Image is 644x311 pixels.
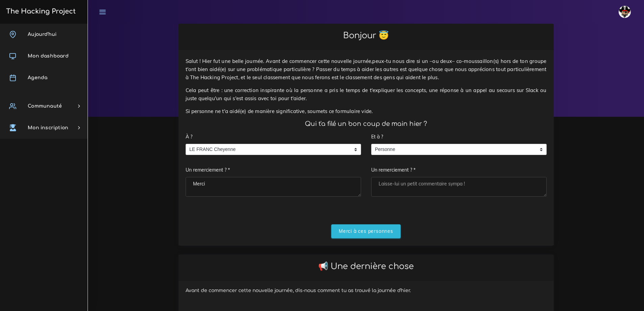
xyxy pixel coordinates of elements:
p: Si personne ne t'a aidé(e) de manière significative, soumets ce formulaire vide. [186,107,547,115]
label: Un remerciement ? * [186,163,230,177]
span: Personne [372,144,536,155]
span: Communauté [28,104,62,109]
h2: 📢 Une dernière chose [186,262,547,271]
p: Cela peut être : une correction inspirante où la personne a pris le temps de t'expliquer les conc... [186,86,547,103]
img: avatar [619,6,631,18]
label: À ? [186,130,192,144]
label: Un remerciement ? * [371,163,415,177]
span: LE FRANC Cheyenne [186,144,351,155]
span: Mon inscription [28,125,68,130]
p: Salut ! Hier fut une belle journée. Avant de commencer cette nouvelle journée,peux-tu nous dire s... [186,57,547,82]
span: Aujourd'hui [28,32,56,37]
h4: Qui t'a filé un bon coup de main hier ? [186,120,547,128]
h2: Bonjour 😇 [186,31,547,41]
span: Agenda [28,75,47,80]
h3: The Hacking Project [4,8,76,15]
input: Merci à ces personnes [331,224,401,238]
h6: Avant de commencer cette nouvelle journée, dis-nous comment tu as trouvé la journée d'hier. [186,288,547,294]
span: Mon dashboard [28,53,69,59]
label: Et à ? [371,130,383,144]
